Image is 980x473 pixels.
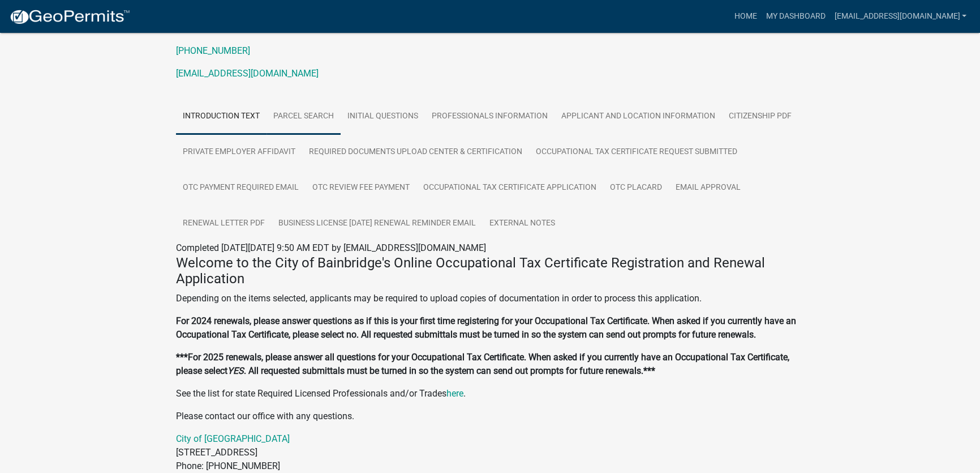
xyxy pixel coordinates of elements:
[244,365,655,376] strong: . All requested submittals must be turned in so the system can send out prompts for future renewa...
[176,292,804,305] p: Depending on the items selected, applicants may be required to upload copies of documentation in ...
[555,99,722,135] a: Applicant and Location Information
[829,6,971,27] a: [EMAIL_ADDRESS][DOMAIN_NAME]
[729,6,761,27] a: Home
[176,387,804,400] p: See the list for state Required Licensed Professionals and/or Trades .
[227,365,244,376] strong: YES
[176,68,319,79] a: [EMAIL_ADDRESS][DOMAIN_NAME]
[176,433,290,444] a: City of [GEOGRAPHIC_DATA]
[176,242,486,253] span: Completed [DATE][DATE] 9:50 AM EDT by [EMAIL_ADDRESS][DOMAIN_NAME]
[669,170,747,206] a: Email Approval
[425,99,555,135] a: Professionals Information
[483,206,562,242] a: External Notes
[761,6,829,27] a: My Dashboard
[302,134,529,171] a: Required Documents Upload Center & Certification
[176,410,804,423] p: Please contact our office with any questions.
[176,99,267,135] a: Introduction Text
[416,170,603,206] a: Occupational Tax Certificate Application
[176,206,272,242] a: Renewal Letter PDF
[176,45,250,56] a: [PHONE_NUMBER]
[176,255,804,288] h4: Welcome to the City of Bainbridge's Online Occupational Tax Certificate Registration and Renewal ...
[446,388,463,399] a: here
[341,99,425,135] a: Initial Questions
[176,134,302,171] a: Private Employer Affidavit
[603,170,669,206] a: OTC Placard
[176,316,796,340] strong: For 2024 renewals, please answer questions as if this is your first time registering for your Occ...
[176,352,789,376] strong: ***For 2025 renewals, please answer all questions for your Occupational Tax Certificate. When ask...
[267,99,341,135] a: Parcel search
[529,134,744,171] a: Occupational Tax Certificate Request Submitted
[176,170,306,206] a: OTC Payment Required Email
[722,99,798,135] a: Citizenship PDF
[306,170,416,206] a: OTC Review Fee Payment
[272,206,483,242] a: Business License [DATE] Renewal Reminder Email
[176,432,804,473] p: [STREET_ADDRESS] Phone: [PHONE_NUMBER]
